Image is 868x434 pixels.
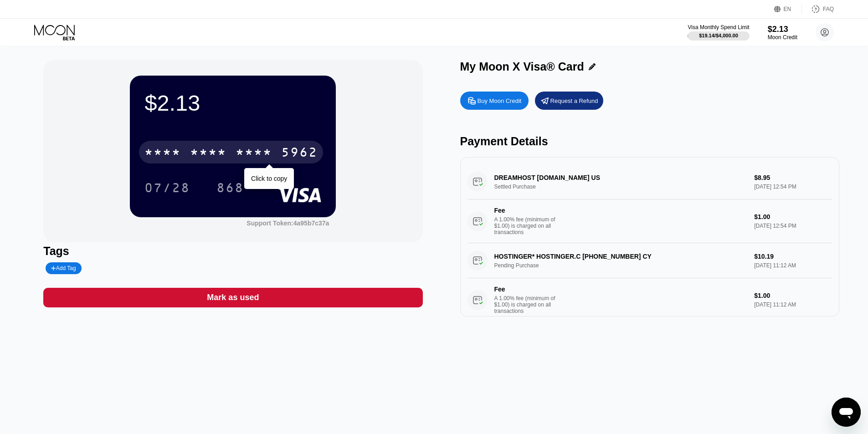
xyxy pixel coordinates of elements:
[144,182,190,196] div: 07/28
[51,265,76,271] div: Add Tag
[43,245,422,258] div: Tags
[460,92,529,110] div: Buy Moon Credit
[688,24,749,41] div: Visa Monthly Spend Limit$19.14/$4,000.00
[754,292,832,299] div: $1.00
[823,6,834,12] div: FAQ
[754,301,832,308] div: [DATE] 11:12 AM
[768,25,797,34] div: $2.13
[550,97,598,105] div: Request a Refund
[460,135,839,148] div: Payment Details
[494,207,558,214] div: Fee
[247,220,329,227] div: Support Token:4a95b7c37a
[467,278,832,322] div: FeeA 1.00% fee (minimum of $1.00) is charged on all transactions$1.00[DATE] 11:12 AM
[802,5,834,14] div: FAQ
[251,175,287,182] div: Click to copy
[281,146,318,161] div: 5962
[247,220,329,227] div: Support Token: 4a95b7c37a
[699,33,738,38] div: $19.14 / $4,000.00
[144,90,321,116] div: $2.13
[460,60,584,73] div: My Moon X Visa® Card
[832,398,861,427] iframe: Button to launch messaging window
[494,286,558,293] div: Fee
[494,216,563,235] div: A 1.00% fee (minimum of $1.00) is charged on all transactions
[43,288,422,307] div: Mark as used
[210,176,251,199] div: 868
[688,24,749,31] div: Visa Monthly Spend Limit
[216,182,244,196] div: 868
[768,34,797,41] div: Moon Credit
[784,6,791,12] div: EN
[774,5,802,14] div: EN
[754,213,832,220] div: $1.00
[138,176,197,199] div: 07/28
[535,92,603,110] div: Request a Refund
[46,262,81,274] div: Add Tag
[207,292,259,303] div: Mark as used
[478,97,522,105] div: Buy Moon Credit
[768,25,797,41] div: $2.13Moon Credit
[494,295,563,314] div: A 1.00% fee (minimum of $1.00) is charged on all transactions
[754,223,832,229] div: [DATE] 12:54 PM
[467,199,832,243] div: FeeA 1.00% fee (minimum of $1.00) is charged on all transactions$1.00[DATE] 12:54 PM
